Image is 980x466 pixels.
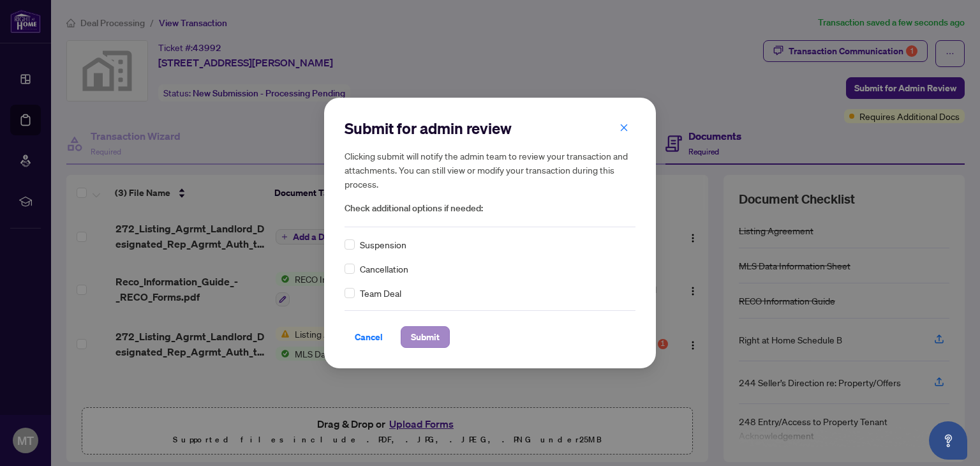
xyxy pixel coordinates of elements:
span: close [620,123,628,132]
span: Team Deal [360,286,401,300]
span: Cancel [355,327,383,347]
span: Cancellation [360,262,408,276]
button: Cancel [345,326,393,348]
button: Open asap [929,421,967,460]
h5: Clicking submit will notify the admin team to review your transaction and attachments. You can st... [345,149,635,191]
h2: Submit for admin review [345,118,635,139]
button: Submit [401,326,450,348]
span: Submit [411,327,440,347]
span: Check additional options if needed: [345,201,635,216]
span: Suspension [360,237,406,252]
